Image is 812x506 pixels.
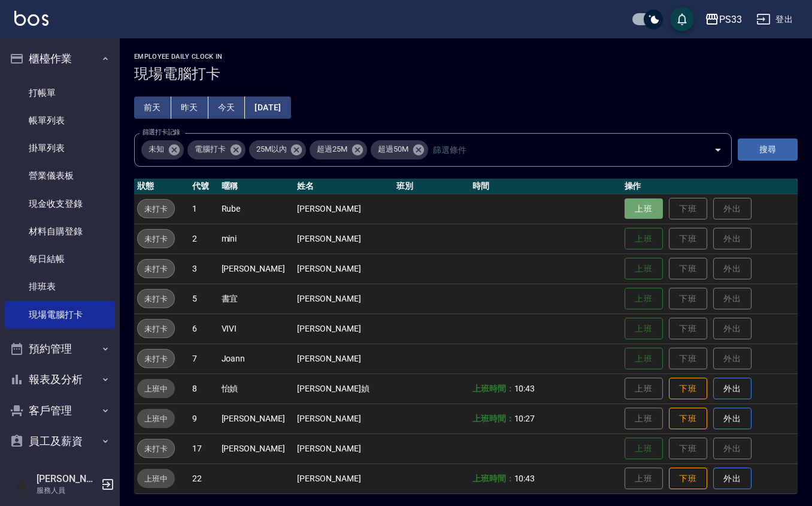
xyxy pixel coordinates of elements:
a: 現金收支登錄 [5,190,115,218]
span: 上班中 [137,382,175,395]
td: Joann [219,344,295,374]
span: 未打卡 [138,442,174,455]
button: Open [708,140,728,159]
button: 上班 [625,198,663,219]
button: save [670,7,694,31]
span: 未打卡 [138,323,174,335]
button: 下班 [669,468,707,490]
button: 客戶管理 [5,395,115,426]
td: mini [219,224,295,254]
span: 未打卡 [138,233,174,245]
div: PS33 [719,12,742,27]
h3: 現場電腦打卡 [134,65,798,82]
button: 搜尋 [738,138,798,161]
span: 10:43 [514,474,535,483]
td: 書宜 [219,284,295,314]
span: 未打卡 [138,263,174,275]
span: 25M以內 [249,143,294,155]
th: 代號 [189,179,218,194]
div: 超過50M [371,140,428,159]
a: 營業儀表板 [5,162,115,189]
a: 打帳單 [5,79,115,107]
td: [PERSON_NAME] [219,433,295,463]
button: 上班 [625,288,663,310]
td: [PERSON_NAME] [294,284,393,314]
td: [PERSON_NAME] [294,344,393,374]
div: 未知 [141,140,184,159]
td: [PERSON_NAME]媜 [294,374,393,403]
td: [PERSON_NAME] [294,314,393,344]
th: 時間 [469,179,622,194]
a: 每日結帳 [5,245,115,273]
span: 未打卡 [138,293,174,305]
div: 超過25M [310,140,367,159]
th: 暱稱 [219,179,295,194]
td: [PERSON_NAME] [294,254,393,284]
td: [PERSON_NAME] [294,194,393,224]
button: 報表及分析 [5,364,115,395]
td: [PERSON_NAME] [294,433,393,463]
button: PS33 [700,7,747,32]
button: 登出 [752,8,798,31]
td: 怡媜 [219,374,295,403]
label: 篩選打卡記錄 [143,128,180,137]
button: 上班 [625,228,663,250]
button: [DATE] [245,97,290,119]
img: Person [10,472,34,496]
td: 3 [189,254,218,284]
span: 上班中 [137,412,175,425]
button: 外出 [713,408,752,430]
span: 超過25M [310,143,355,155]
a: 掛單列表 [5,134,115,162]
span: 電腦打卡 [187,143,233,155]
button: 今天 [208,97,246,119]
td: [PERSON_NAME] [294,403,393,433]
span: 10:43 [514,384,535,393]
b: 上班時間： [472,414,514,423]
button: 外出 [713,468,752,490]
button: 外出 [713,378,752,400]
td: 22 [189,463,218,493]
h2: Employee Daily Clock In [134,53,798,61]
th: 姓名 [294,179,393,194]
button: 預約管理 [5,333,115,365]
td: 5 [189,284,218,314]
input: 篩選條件 [430,139,693,160]
span: 未知 [141,143,171,155]
span: 超過50M [371,143,416,155]
td: [PERSON_NAME] [219,403,295,433]
a: 現場電腦打卡 [5,301,115,329]
button: 櫃檯作業 [5,43,115,74]
p: 服務人員 [37,485,98,496]
td: VIVI [219,314,295,344]
th: 班別 [393,179,469,194]
button: 員工及薪資 [5,426,115,457]
th: 操作 [622,179,798,194]
th: 狀態 [134,179,189,194]
span: 未打卡 [138,353,174,365]
td: [PERSON_NAME] [219,254,295,284]
b: 上班時間： [472,384,514,393]
td: Rube [219,194,295,224]
td: [PERSON_NAME] [294,224,393,254]
button: 上班 [625,318,663,340]
td: 8 [189,374,218,403]
span: 上班中 [137,472,175,485]
div: 電腦打卡 [187,140,246,159]
a: 帳單列表 [5,107,115,134]
img: Logo [14,11,49,26]
span: 未打卡 [138,203,174,215]
button: 下班 [669,408,707,430]
td: 7 [189,344,218,374]
td: 6 [189,314,218,344]
a: 材料自購登錄 [5,218,115,245]
td: 9 [189,403,218,433]
button: 上班 [625,348,663,370]
td: [PERSON_NAME] [294,463,393,493]
span: 10:27 [514,414,535,423]
td: 2 [189,224,218,254]
div: 25M以內 [249,140,307,159]
button: 前天 [134,97,171,119]
td: 1 [189,194,218,224]
button: 上班 [625,438,663,460]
